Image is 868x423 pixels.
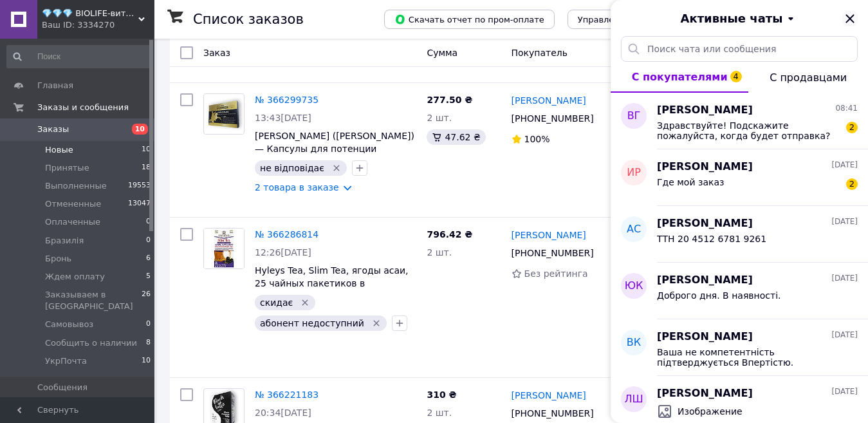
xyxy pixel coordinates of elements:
span: Заказ [203,48,230,58]
a: [PERSON_NAME] ([PERSON_NAME]) — Капсулы для потенции оригинал [255,131,414,167]
svg: Удалить метку [300,297,310,308]
span: С продавцами [770,71,847,84]
span: 8 [146,337,151,349]
span: [DATE] [831,330,858,341]
span: абонент недоступний [260,318,364,328]
svg: Удалить метку [331,163,342,173]
span: Выполненные [45,180,107,192]
span: не відповідає [260,163,324,173]
span: ЮК [625,279,643,294]
span: 796.42 ₴ [427,229,472,240]
img: Фото товару [204,229,244,268]
span: Оплаченные [45,216,100,228]
span: ВК [627,335,641,350]
button: Управление статусами [568,10,689,29]
a: № 366286814 [255,229,319,240]
span: скидає [260,297,293,308]
button: Активные чаты [647,10,832,27]
span: 12:26[DATE] [255,247,311,258]
span: Скачать отчет по пром-оплате [394,14,544,25]
span: [DATE] [831,273,858,284]
span: [PERSON_NAME] [657,103,753,118]
span: Ждем оплату [45,271,105,283]
button: Закрыть [842,11,858,26]
div: 47.62 ₴ [427,129,485,145]
span: Самовывоз [45,319,93,330]
button: Скачать отчет по пром-оплате [384,10,555,29]
input: Поиск [6,45,152,68]
span: Изображение [678,405,743,418]
button: С покупателями4 [611,62,748,93]
span: Заказываем в [GEOGRAPHIC_DATA] [45,289,142,312]
span: 20:34[DATE] [255,408,311,418]
span: 10 [142,144,151,156]
span: Сумма [427,48,457,58]
svg: Удалить метку [371,318,382,328]
a: Фото товару [203,93,245,135]
span: 2 шт. [427,408,452,418]
span: 2 шт. [427,247,452,258]
span: [PERSON_NAME] [657,386,753,401]
a: [PERSON_NAME] [512,229,586,241]
span: ЛШ [624,392,643,407]
span: 18 [142,162,151,174]
a: Hyleys Tea, Slim Tea, ягоды асаи, 25 чайных пакетиков в фольгированных пакетиках, по 1,5 г (0,05 ... [255,265,409,314]
span: Принятые [45,162,89,174]
span: АС [627,222,641,237]
span: 2 [846,122,858,133]
span: 13047 [128,198,151,210]
span: 10 [142,355,151,367]
span: ИР [627,165,641,180]
span: Покупатель [512,48,568,58]
span: Где мой заказ [657,177,724,187]
a: № 366221183 [255,390,319,400]
a: № 366299735 [255,95,319,105]
button: ВК[PERSON_NAME][DATE]Ваша не компетентність підтверджується Впертістю. [611,319,868,376]
span: 08:41 [835,103,858,114]
span: 10 [132,124,148,135]
span: Заказы [37,124,69,135]
span: Заказы и сообщения [37,102,129,113]
span: Управление статусами [578,15,679,24]
span: [PERSON_NAME] [657,273,753,288]
span: [DATE] [831,386,858,397]
a: Фото товару [203,228,245,269]
span: Доброго дня. В наявності. [657,290,781,301]
button: АС[PERSON_NAME][DATE]ТТН 20 4512 6781 9261 [611,206,868,263]
span: Бразилія [45,235,84,247]
span: 4 [730,71,742,82]
span: 5 [146,271,151,283]
button: С продавцами [748,62,868,93]
img: Фото товару [205,94,243,134]
a: [PERSON_NAME] [512,389,586,402]
h1: Список заказов [193,12,304,27]
span: 0 [146,235,151,247]
span: УкрПочта [45,355,87,367]
span: [PHONE_NUMBER] [512,248,594,258]
span: 6 [146,253,151,265]
span: [DATE] [831,216,858,227]
span: 310 ₴ [427,390,456,400]
span: [DATE] [831,160,858,171]
span: Без рейтинга [524,268,588,279]
span: Сообщения [37,382,88,393]
span: 0 [146,216,151,228]
span: Новые [45,144,73,156]
span: Сообщить о наличии [45,337,137,349]
span: Главная [37,80,73,91]
span: Ваша не компетентність підтверджується Впертістю. [657,347,840,368]
span: Здравствуйте! Подскажите пожалуйста, когда будет отправка? [657,120,840,141]
span: 13:43[DATE] [255,113,311,123]
span: ВГ [627,109,641,124]
span: Активные чаты [681,10,783,27]
button: ИР[PERSON_NAME][DATE]Где мой заказ2 [611,149,868,206]
span: Отмененные [45,198,101,210]
button: ЮК[PERSON_NAME][DATE]Доброго дня. В наявності. [611,263,868,319]
span: Бронь [45,253,71,265]
span: 2 [846,178,858,190]
span: [PHONE_NUMBER] [512,113,594,124]
a: [PERSON_NAME] [512,94,586,107]
span: 💎💎💎 BIOLIFE-витамины и минералы [42,8,138,19]
span: 100% [524,134,550,144]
